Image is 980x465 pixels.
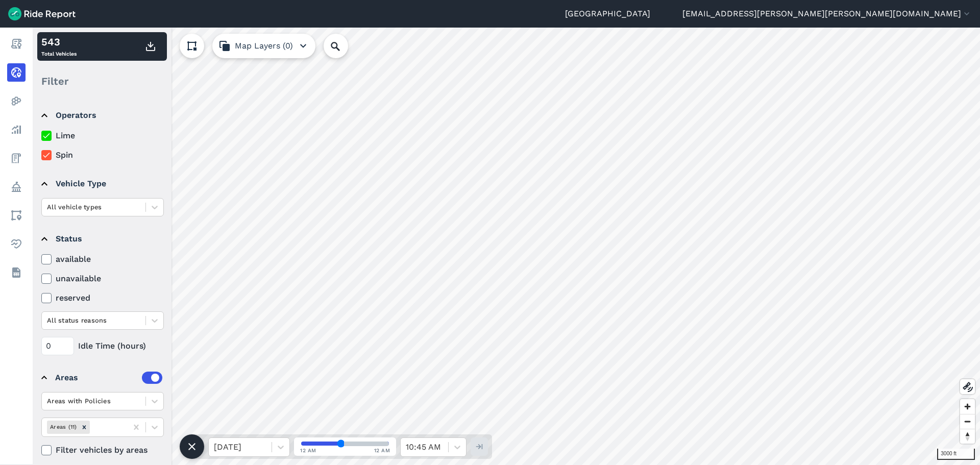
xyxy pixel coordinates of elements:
[79,421,90,433] div: Remove Areas (11)
[565,8,650,20] a: [GEOGRAPHIC_DATA]
[41,130,164,142] label: Lime
[41,337,164,355] div: Idle Time (hours)
[41,225,162,253] summary: Status
[7,235,26,253] a: Health
[7,178,26,196] a: Policy
[7,92,26,110] a: Heatmaps
[7,63,26,82] a: Realtime
[7,149,26,167] a: Fees
[212,34,315,58] button: Map Layers (0)
[324,34,364,58] input: Search Location or Vehicles
[47,421,79,433] div: Areas (11)
[7,206,26,225] a: Areas
[960,399,975,414] button: Zoom in
[960,414,975,429] button: Zoom out
[37,65,167,97] div: Filter
[7,35,26,53] a: Report
[41,101,162,130] summary: Operators
[55,372,162,384] div: Areas
[41,363,162,392] summary: Areas
[300,447,316,454] span: 12 AM
[33,28,980,465] canvas: Map
[374,447,390,454] span: 12 AM
[41,34,77,59] div: Total Vehicles
[41,34,77,50] div: 543
[8,7,76,20] img: Ride Report
[41,292,164,304] label: reserved
[41,149,164,161] label: Spin
[41,253,164,265] label: available
[960,429,975,444] button: Reset bearing to north
[7,263,26,282] a: Datasets
[682,8,972,20] button: [EMAIL_ADDRESS][PERSON_NAME][PERSON_NAME][DOMAIN_NAME]
[41,444,164,456] label: Filter vehicles by areas
[41,273,164,285] label: unavailable
[41,169,162,198] summary: Vehicle Type
[7,120,26,139] a: Analyze
[937,449,975,460] div: 3000 ft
